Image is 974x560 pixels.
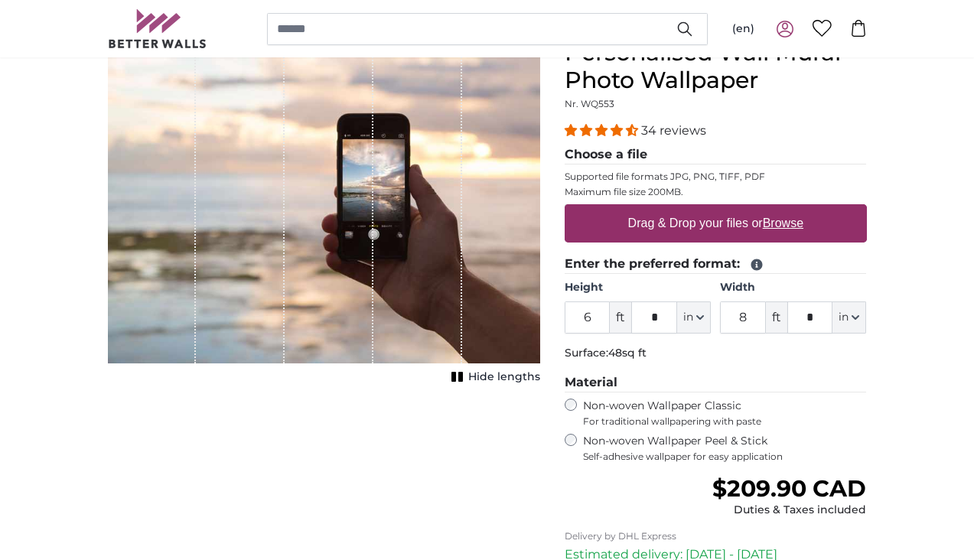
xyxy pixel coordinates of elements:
span: 4.32 stars [565,123,641,138]
p: Delivery by DHL Express [565,530,867,542]
span: 34 reviews [641,123,706,138]
span: Nr. WQ553 [565,98,614,109]
div: 1 of 1 [108,39,540,388]
div: Duties & Taxes included [712,503,866,518]
span: 48sq ft [608,346,647,360]
span: $209.90 CAD [712,474,866,503]
p: Supported file formats JPG, PNG, TIFF, PDF [565,171,867,183]
span: Hide lengths [468,370,540,385]
span: Self-adhesive wallpaper for easy application [583,451,867,463]
legend: Choose a file [565,145,867,164]
label: Height [565,280,711,295]
label: Non-woven Wallpaper Peel & Stick [583,434,867,463]
legend: Enter the preferred format: [565,255,867,274]
span: in [839,310,849,325]
label: Non-woven Wallpaper Classic [583,399,867,428]
span: For traditional wallpapering with paste [583,415,867,428]
h1: Personalised Wall Mural Photo Wallpaper [565,39,867,94]
label: Width [720,280,866,295]
u: Browse [763,217,803,230]
span: ft [766,301,787,334]
span: in [683,310,693,325]
p: Surface: [565,346,867,361]
span: ft [610,301,631,334]
label: Drag & Drop your files or [621,208,809,239]
button: in [832,301,866,334]
button: (en) [720,15,767,43]
legend: Material [565,373,867,392]
img: Betterwalls [108,9,207,48]
p: Maximum file size 200MB. [565,186,867,198]
button: in [677,301,711,334]
button: Hide lengths [447,366,540,388]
